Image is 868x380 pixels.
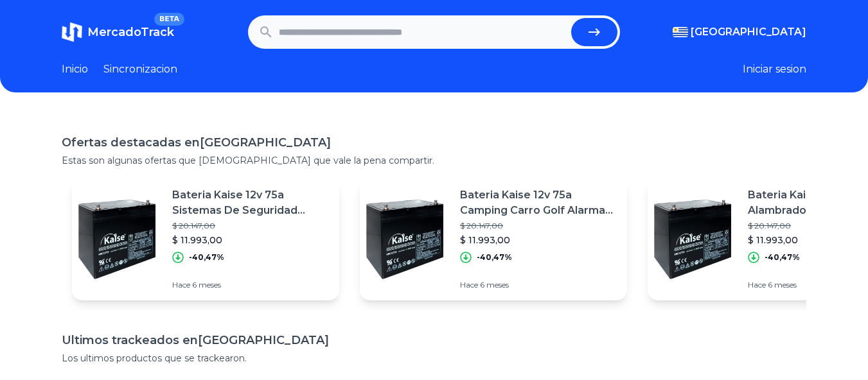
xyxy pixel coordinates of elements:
[72,177,339,300] a: Featured imageBateria Kaise 12v 75a Sistemas De Seguridad Hogar Y+ [PERSON_NAME]$ 20.147,00$ 11.9...
[189,252,224,263] p: -40,47%
[360,194,450,284] img: Featured image
[62,352,806,365] p: Los ultimos productos que se trackearon.
[62,22,82,42] img: MercadoTrack
[62,134,806,151] h1: Ofertas destacadas en [GEOGRAPHIC_DATA]
[62,62,88,77] a: Inicio
[691,24,806,40] span: [GEOGRAPHIC_DATA]
[360,177,627,300] a: Featured imageBateria Kaise 12v 75a Camping Carro Golf Alarma Led Y+ [PERSON_NAME]$ 20.147,00$ 11...
[460,234,617,246] p: $ 11.993,00
[460,280,617,290] p: Hace 6 meses
[172,221,329,231] p: $ 20.147,00
[172,280,329,290] p: Hace 6 meses
[154,13,184,26] span: BETA
[673,24,806,40] button: [GEOGRAPHIC_DATA]
[62,22,174,42] a: MercadoTrackBETA
[87,25,174,39] span: MercadoTrack
[673,27,688,37] img: Uruguay
[103,62,177,77] a: Sincronizacion
[477,252,512,263] p: -40,47%
[743,62,806,77] button: Iniciar sesion
[172,234,329,246] p: $ 11.993,00
[460,187,617,218] p: Bateria Kaise 12v 75a Camping Carro Golf Alarma Led Y+ [PERSON_NAME]
[62,154,806,167] p: Estas son algunas ofertas que [DEMOGRAPHIC_DATA] que vale la pena compartir.
[172,187,329,218] p: Bateria Kaise 12v 75a Sistemas De Seguridad Hogar Y+ [PERSON_NAME]
[62,331,806,349] h1: Ultimos trackeados en [GEOGRAPHIC_DATA]
[72,194,162,284] img: Featured image
[765,252,800,263] p: -40,47%
[460,221,617,231] p: $ 20.147,00
[648,194,738,284] img: Featured image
